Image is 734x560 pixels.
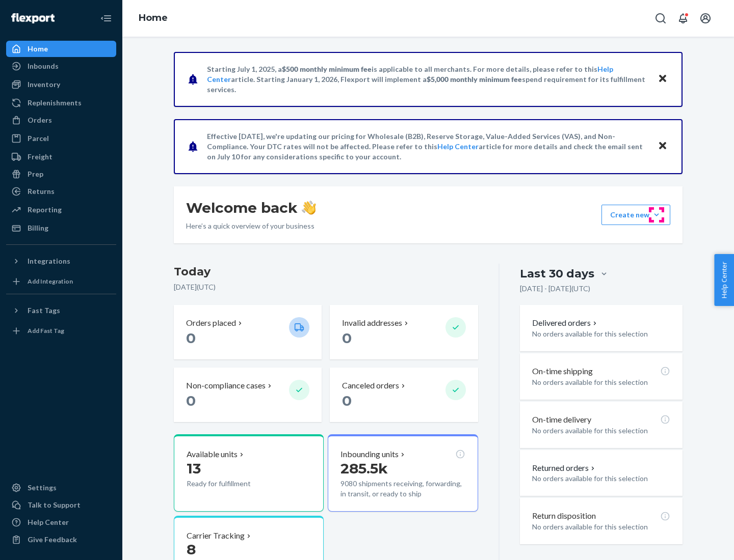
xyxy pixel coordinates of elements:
[6,220,116,236] a: Billing
[656,139,669,154] button: Close
[282,65,372,73] span: $500 monthly minimum fee
[330,368,478,422] button: Canceled orders 0
[714,254,734,306] button: Help Center
[340,449,399,460] p: Inbounding units
[11,13,55,23] img: Flexport logo
[28,305,60,316] div: Fast Tags
[187,530,245,542] p: Carrier Tracking
[6,514,116,530] a: Help Center
[28,483,57,493] div: Settings
[174,368,322,422] button: Non-compliance cases 0
[328,434,478,512] button: Inbounding units285.5k9080 shipments receiving, forwarding, in transit, or ready to ship
[139,12,168,23] a: Home
[174,282,478,292] p: [DATE] ( UTC )
[130,4,176,33] ol: breadcrumbs
[342,329,352,347] span: 0
[28,115,52,125] div: Orders
[187,460,201,477] span: 13
[6,531,116,548] button: Give Feedback
[532,414,591,426] p: On-time delivery
[6,166,116,182] a: Prep
[6,202,116,218] a: Reporting
[6,76,116,93] a: Inventory
[695,8,716,29] button: Open account menu
[174,264,478,280] h3: Today
[532,473,670,484] p: No orders available for this selection
[96,8,116,29] button: Close Navigation
[28,44,48,54] div: Home
[187,479,281,489] p: Ready for fulfillment
[532,426,670,436] p: No orders available for this selection
[6,183,116,200] a: Returns
[187,541,196,558] span: 8
[28,205,62,215] div: Reporting
[6,302,116,319] button: Fast Tags
[6,149,116,165] a: Freight
[207,64,648,95] p: Starting July 1, 2025, a is applicable to all merchants. For more details, please refer to this a...
[186,221,316,231] p: Here’s a quick overview of your business
[6,130,116,147] a: Parcel
[28,517,69,527] div: Help Center
[6,480,116,496] a: Settings
[207,131,648,162] p: Effective [DATE], we're updating our pricing for Wholesale (B2B), Reserve Storage, Value-Added Se...
[186,380,266,391] p: Non-compliance cases
[186,317,236,329] p: Orders placed
[186,392,196,409] span: 0
[186,329,196,347] span: 0
[28,256,70,266] div: Integrations
[340,479,465,499] p: 9080 shipments receiving, forwarding, in transit, or ready to ship
[520,266,594,282] div: Last 30 days
[6,273,116,290] a: Add Integration
[28,186,55,197] div: Returns
[342,380,399,391] p: Canceled orders
[6,58,116,74] a: Inbounds
[28,79,60,90] div: Inventory
[186,199,316,217] h1: Welcome back
[532,377,670,387] p: No orders available for this selection
[330,305,478,359] button: Invalid addresses 0
[28,223,48,233] div: Billing
[174,305,322,359] button: Orders placed 0
[520,284,590,294] p: [DATE] - [DATE] ( UTC )
[340,460,388,477] span: 285.5k
[532,522,670,532] p: No orders available for this selection
[6,253,116,269] button: Integrations
[342,317,402,329] p: Invalid addresses
[28,277,73,286] div: Add Integration
[532,510,596,522] p: Return disposition
[174,434,324,512] button: Available units13Ready for fulfillment
[532,329,670,339] p: No orders available for this selection
[532,462,597,474] button: Returned orders
[437,142,479,151] a: Help Center
[532,317,599,329] button: Delivered orders
[28,61,59,71] div: Inbounds
[532,366,593,377] p: On-time shipping
[6,112,116,128] a: Orders
[187,449,238,460] p: Available units
[6,323,116,339] a: Add Fast Tag
[650,8,671,29] button: Open Search Box
[28,169,43,179] div: Prep
[28,535,77,545] div: Give Feedback
[342,392,352,409] span: 0
[656,72,669,87] button: Close
[6,95,116,111] a: Replenishments
[28,326,64,335] div: Add Fast Tag
[28,133,49,144] div: Parcel
[6,497,116,513] a: Talk to Support
[6,41,116,57] a: Home
[673,8,693,29] button: Open notifications
[427,75,522,83] span: $5,000 monthly minimum fee
[28,98,82,108] div: Replenishments
[28,500,81,510] div: Talk to Support
[28,152,53,162] div: Freight
[302,201,316,215] img: hand-wave emoji
[601,205,670,225] button: Create new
